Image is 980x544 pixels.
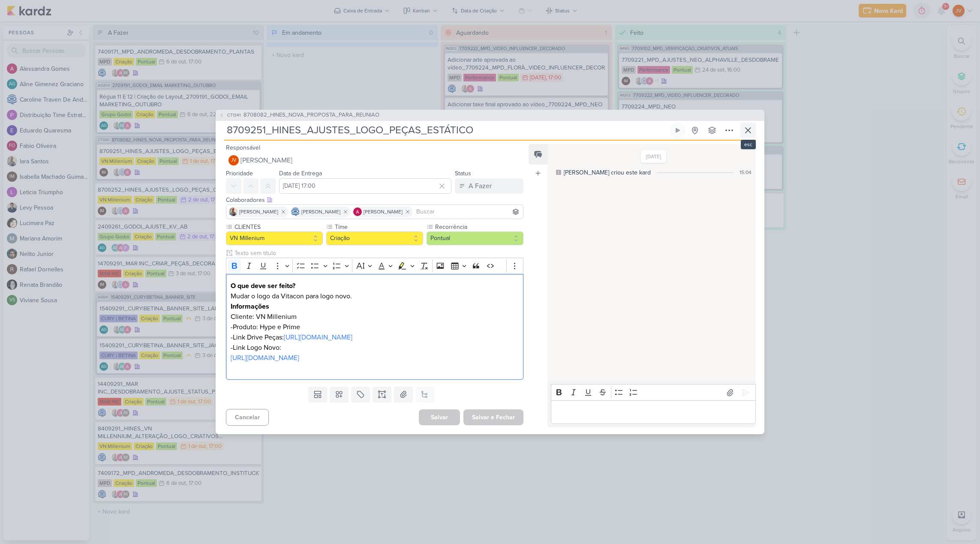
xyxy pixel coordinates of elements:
[353,207,362,216] img: Alessandra Gomes
[226,409,269,426] button: Cancelar
[740,168,752,176] div: 15:04
[231,158,236,163] p: JV
[224,123,668,138] input: Kard Sem Título
[434,222,523,231] label: Recorrência
[233,249,523,258] input: Texto sem título
[226,170,253,177] label: Prioridade
[301,208,340,216] span: [PERSON_NAME]
[455,178,523,194] button: A Fazer
[226,274,523,380] div: Editor editing area: main
[551,384,756,401] div: Editor toolbar
[231,332,519,343] p: -Link Drive Peças:
[334,222,423,231] label: Time
[231,302,269,311] strong: Informações
[551,400,756,424] div: Editor editing area: main
[469,181,492,191] div: A Fazer
[674,127,681,134] div: Ligar relógio
[415,207,521,217] input: Buscar
[455,170,471,177] label: Status
[240,155,292,165] span: [PERSON_NAME]
[231,312,519,322] p: Cliente: VN Millenium
[231,322,519,332] p: -Produto: Hype e Prime
[226,258,523,274] div: Editor toolbar
[231,343,519,353] p: -Link Logo Novo:
[231,354,299,362] a: [URL][DOMAIN_NAME]
[326,231,423,245] button: Criação
[228,155,239,165] div: Joney Viana
[226,195,523,204] div: Colaboradores
[243,111,379,120] span: 8708082_HINES_NOVA_PROPOSTA_PARA_REUNIAO
[219,111,379,120] button: CT1341 8708082_HINES_NOVA_PROPOSTA_PARA_REUNIAO
[231,291,519,301] p: Mudar o logo da Vitacon para logo novo.
[279,178,451,194] input: Select a date
[234,222,323,231] label: CLIENTES
[229,207,237,216] img: Iara Santos
[741,140,756,149] div: esc
[226,144,260,151] label: Responsável
[231,282,295,290] strong: O que deve ser feito?
[364,208,403,216] span: [PERSON_NAME]
[226,153,523,168] button: JV [PERSON_NAME]
[279,170,322,177] label: Data de Entrega
[564,168,651,177] div: [PERSON_NAME] criou este kard
[427,231,523,245] button: Pontual
[291,207,300,216] img: Caroline Traven De Andrade
[226,112,242,118] span: CT1341
[239,208,278,216] span: [PERSON_NAME]
[284,333,352,342] a: [URL][DOMAIN_NAME]
[226,231,323,245] button: VN Millenium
